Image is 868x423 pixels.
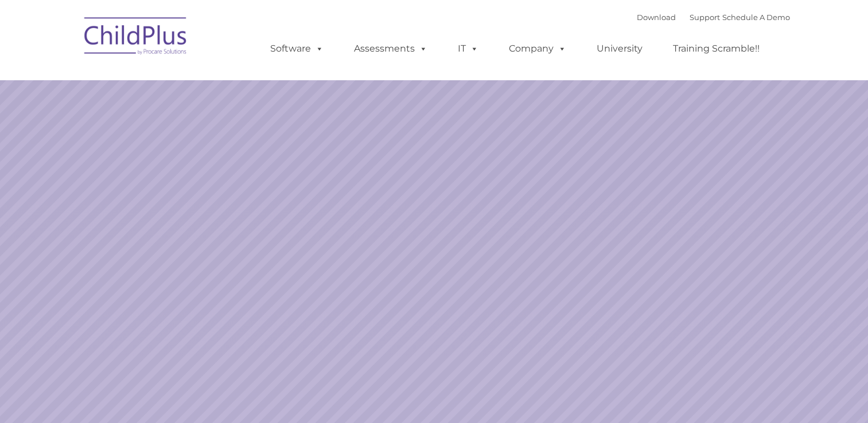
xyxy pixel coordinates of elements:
a: IT [446,37,490,60]
a: Software [259,37,335,60]
a: Download [637,13,676,22]
a: Training Scramble!! [661,37,771,60]
a: Assessments [342,37,439,60]
img: ChildPlus by Procare Solutions [79,9,193,66]
a: Support [690,13,720,22]
a: University [585,37,654,60]
a: Schedule A Demo [722,13,790,22]
a: Company [497,37,578,60]
font: | [637,13,790,22]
